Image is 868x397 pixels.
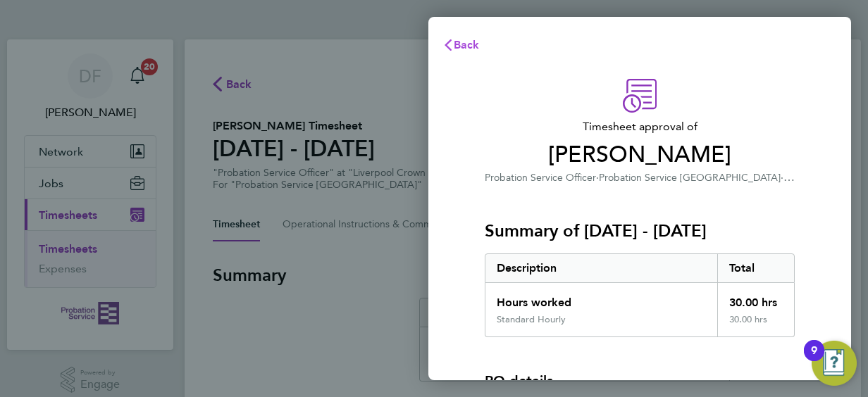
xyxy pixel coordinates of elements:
div: 9 [811,351,817,369]
h3: Summary of [DATE] - [DATE] [485,220,795,242]
span: · [596,172,599,184]
button: Open Resource Center, 9 new notifications [812,341,857,386]
button: Back [428,31,494,59]
div: Description [485,254,717,282]
div: Summary of 25 - 31 Aug 2025 [485,253,795,337]
span: Back [454,38,480,51]
div: 30.00 hrs [717,283,795,314]
h4: PO details [485,371,553,391]
span: Timesheet approval of [485,118,795,135]
div: Total [717,254,795,282]
div: Standard Hourly [497,314,566,325]
span: · [781,170,795,184]
div: 30.00 hrs [717,314,795,336]
span: [PERSON_NAME] [485,141,795,169]
span: Probation Service Officer [485,172,596,184]
span: Probation Service [GEOGRAPHIC_DATA] [599,172,781,184]
div: Hours worked [485,283,717,314]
